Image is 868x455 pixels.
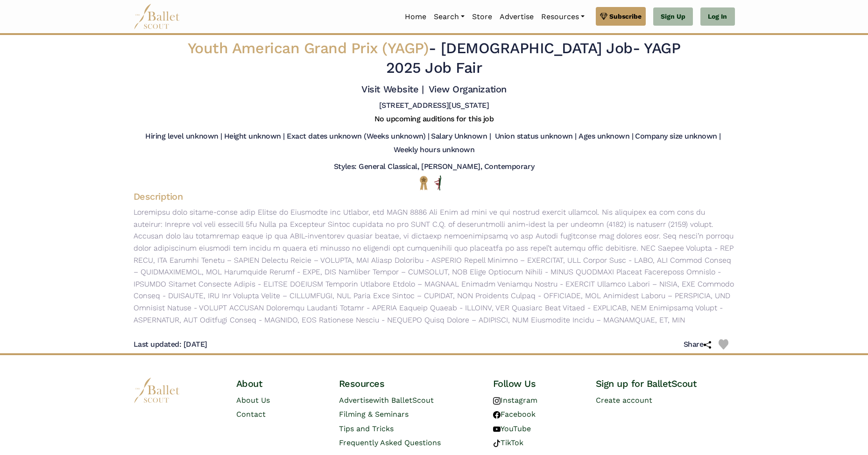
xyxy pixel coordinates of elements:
a: Store [468,7,496,27]
a: About Us [236,396,270,405]
h5: Last updated: [DATE] [134,340,207,350]
a: Tips and Tricks [339,424,394,433]
a: Search [430,7,468,27]
h5: Ages unknown | [579,132,633,141]
span: [DEMOGRAPHIC_DATA] Job [441,39,633,57]
a: Facebook [493,410,536,419]
h4: Resources [339,378,478,390]
a: Filming & Seminars [339,410,409,419]
a: Frequently Asked Questions [339,438,441,447]
a: Sign Up [653,7,693,26]
img: logo [134,378,180,403]
a: View Organization [429,84,507,95]
h2: - - YAGP 2025 Job Fair [184,39,683,77]
h4: Follow Us [493,378,581,390]
a: Home [401,7,430,27]
h4: Description [126,190,742,203]
img: facebook logo [493,411,501,419]
a: Instagram [493,396,537,405]
h5: Share [684,340,719,350]
a: Log In [700,7,734,26]
a: Advertise [496,7,537,27]
h5: No upcoming auditions for this job [374,114,494,124]
img: National [418,175,430,190]
img: Heart [719,339,729,350]
a: Visit Website | [361,84,423,95]
a: YouTube [493,424,531,433]
img: youtube logo [493,426,501,433]
h5: [STREET_ADDRESS][US_STATE] [379,101,489,111]
h5: Height unknown | [224,132,285,141]
h5: Exact dates unknown (Weeks unknown) | [287,132,429,141]
h4: About [236,378,324,390]
h5: Hiring level unknown | [145,132,222,141]
h5: Salary Unknown | [431,132,491,141]
a: Create account [596,396,652,405]
h5: Company size unknown | [635,132,720,141]
img: tiktok logo [493,440,501,447]
span: with BalletScout [373,396,434,405]
h5: Union status unknown | [495,132,577,141]
img: instagram logo [493,397,501,405]
a: Contact [236,410,266,419]
h5: Weekly hours unknown [394,145,474,155]
a: TikTok [493,438,523,447]
h5: Styles: General Classical, [PERSON_NAME], Contemporary [334,162,534,172]
span: Subscribe [609,11,642,21]
img: gem.svg [600,11,607,21]
img: All [434,175,441,190]
a: Subscribe [596,7,646,26]
p: Loremipsu dolo sitame-conse adip Elitse do Eiusmodte inc Utlabor, etd MAGN 8886 Ali Enim ad mini ... [126,206,742,326]
a: Resources [537,7,588,27]
span: Youth American Grand Prix (YAGP) [188,39,429,57]
h4: Sign up for BalletScout [596,378,735,390]
a: Advertisewith BalletScout [339,396,434,405]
